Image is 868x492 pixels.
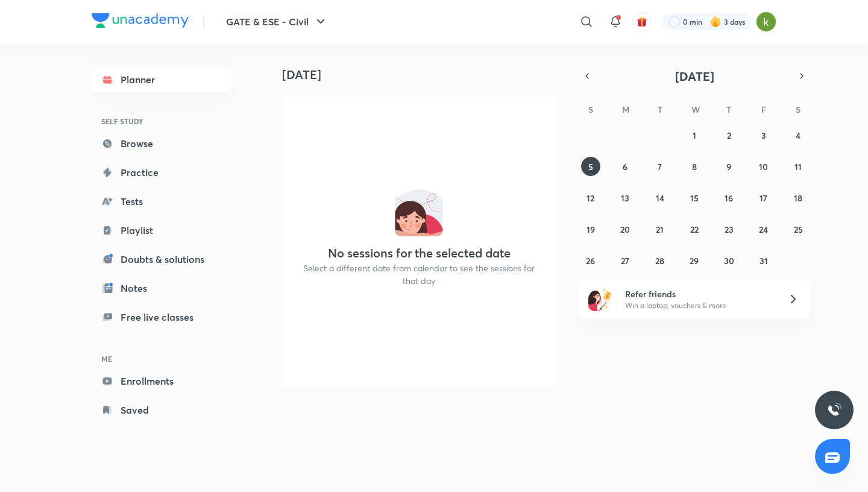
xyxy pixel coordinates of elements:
[754,251,773,270] button: October 31, 2025
[725,224,734,235] abbr: October 23, 2025
[632,12,652,31] button: avatar
[581,219,600,239] button: October 19, 2025
[726,161,731,172] abbr: October 9, 2025
[297,262,541,287] p: Select a different date from calendar to see the sessions for that day
[656,224,664,235] abbr: October 21, 2025
[724,255,734,266] abbr: October 30, 2025
[581,157,600,176] button: October 5, 2025
[92,369,231,393] a: Enrollments
[587,224,595,235] abbr: October 19, 2025
[92,13,189,31] a: Company Logo
[726,104,731,115] abbr: Thursday
[759,224,768,235] abbr: October 24, 2025
[650,157,670,176] button: October 7, 2025
[719,219,738,239] button: October 23, 2025
[650,188,670,207] button: October 14, 2025
[623,161,627,172] abbr: October 6, 2025
[650,251,670,270] button: October 28, 2025
[788,125,808,145] button: October 4, 2025
[625,288,773,300] h6: Refer friends
[615,219,635,239] button: October 20, 2025
[622,104,629,115] abbr: Monday
[685,251,704,270] button: October 29, 2025
[328,246,511,260] h4: No sessions for the selected date
[794,192,802,204] abbr: October 18, 2025
[615,157,635,176] button: October 6, 2025
[675,68,714,84] span: [DATE]
[92,111,231,131] h6: SELF STUDY
[621,255,629,266] abbr: October 27, 2025
[690,192,699,204] abbr: October 15, 2025
[92,160,231,184] a: Practice
[725,192,733,204] abbr: October 16, 2025
[596,68,793,84] button: [DATE]
[754,157,773,176] button: October 10, 2025
[759,192,767,204] abbr: October 17, 2025
[92,348,231,369] h6: ME
[754,188,773,207] button: October 17, 2025
[827,403,841,417] img: ttu
[685,157,704,176] button: October 8, 2025
[588,161,593,172] abbr: October 5, 2025
[719,188,738,207] button: October 16, 2025
[754,219,773,239] button: October 24, 2025
[92,398,231,422] a: Saved
[92,68,231,92] a: Planner
[92,218,231,242] a: Playlist
[637,16,647,27] img: avatar
[754,125,773,145] button: October 3, 2025
[92,247,231,271] a: Doubts & solutions
[581,251,600,270] button: October 26, 2025
[761,104,766,115] abbr: Friday
[719,251,738,270] button: October 30, 2025
[219,10,335,34] button: GATE & ESE - Civil
[92,13,189,28] img: Company Logo
[586,255,595,266] abbr: October 26, 2025
[92,276,231,300] a: Notes
[655,255,664,266] abbr: October 28, 2025
[788,157,808,176] button: October 11, 2025
[92,305,231,329] a: Free live classes
[788,219,808,239] button: October 25, 2025
[685,125,704,145] button: October 1, 2025
[727,130,731,141] abbr: October 2, 2025
[282,68,565,82] h4: [DATE]
[581,188,600,207] button: October 12, 2025
[719,157,738,176] button: October 9, 2025
[395,188,443,236] img: No events
[588,287,612,311] img: referral
[719,125,738,145] button: October 2, 2025
[615,188,635,207] button: October 13, 2025
[685,219,704,239] button: October 22, 2025
[587,192,594,204] abbr: October 12, 2025
[759,255,768,266] abbr: October 31, 2025
[693,130,696,141] abbr: October 1, 2025
[690,255,699,266] abbr: October 29, 2025
[650,219,670,239] button: October 21, 2025
[692,161,697,172] abbr: October 8, 2025
[615,251,635,270] button: October 27, 2025
[656,192,664,204] abbr: October 14, 2025
[685,188,704,207] button: October 15, 2025
[756,11,776,32] img: Piyush raj
[658,161,662,172] abbr: October 7, 2025
[625,300,773,311] p: Win a laptop, vouchers & more
[620,224,630,235] abbr: October 20, 2025
[92,131,231,156] a: Browse
[691,104,700,115] abbr: Wednesday
[690,224,699,235] abbr: October 22, 2025
[759,161,768,172] abbr: October 10, 2025
[794,161,802,172] abbr: October 11, 2025
[794,224,803,235] abbr: October 25, 2025
[658,104,662,115] abbr: Tuesday
[788,188,808,207] button: October 18, 2025
[709,16,722,28] img: streak
[796,104,800,115] abbr: Saturday
[588,104,593,115] abbr: Sunday
[796,130,800,141] abbr: October 4, 2025
[92,189,231,213] a: Tests
[761,130,766,141] abbr: October 3, 2025
[621,192,629,204] abbr: October 13, 2025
